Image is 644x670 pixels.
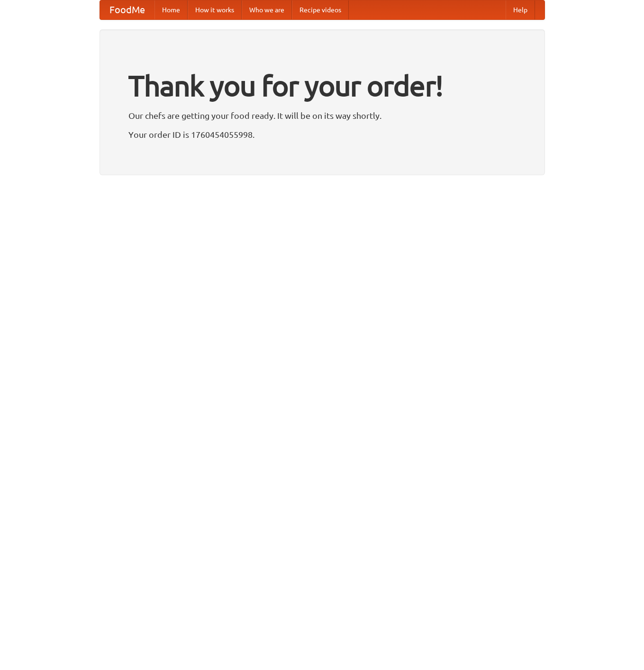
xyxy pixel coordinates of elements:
a: How it works [188,0,242,19]
a: Recipe videos [292,0,349,19]
a: Help [506,0,535,19]
a: Home [154,0,188,19]
h1: Thank you for your order! [128,63,516,108]
a: FoodMe [100,0,154,19]
p: Your order ID is 1760454055998. [128,127,516,142]
a: Who we are [242,0,292,19]
p: Our chefs are getting your food ready. It will be on its way shortly. [128,108,516,123]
